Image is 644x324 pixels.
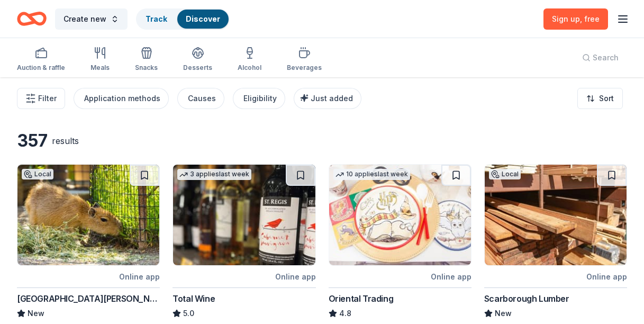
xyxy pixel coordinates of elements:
[17,42,65,77] button: Auction & raffle
[17,6,47,31] a: Home
[90,42,110,77] button: Meals
[329,165,471,265] img: Image for Oriental Trading
[311,94,353,103] span: Just added
[17,130,48,151] div: 357
[84,92,160,105] div: Application methods
[287,42,322,77] button: Beverages
[173,165,315,265] img: Image for Total Wine
[586,270,627,283] div: Online app
[238,64,261,72] div: Alcohol
[17,292,160,305] div: [GEOGRAPHIC_DATA][PERSON_NAME]
[177,169,251,180] div: 3 applies last week
[495,307,512,320] span: New
[233,88,285,109] button: Eligibility
[119,270,160,283] div: Online app
[22,169,53,179] div: Local
[552,14,600,23] span: Sign up
[275,270,316,283] div: Online app
[294,88,361,109] button: Just added
[484,292,569,305] div: Scarborough Lumber
[238,42,261,77] button: Alcohol
[17,165,159,265] img: Image for Santa Barbara Zoo
[243,92,277,105] div: Eligibility
[183,64,212,72] div: Desserts
[188,92,216,105] div: Causes
[287,64,322,72] div: Beverages
[17,64,65,72] div: Auction & raffle
[580,14,600,23] span: , free
[17,88,65,109] button: Filter
[74,88,169,109] button: Application methods
[90,64,110,72] div: Meals
[489,169,521,179] div: Local
[186,14,220,23] a: Discover
[577,88,623,109] button: Sort
[329,292,394,305] div: Oriental Trading
[135,64,158,72] div: Snacks
[135,42,158,77] button: Snacks
[599,92,614,105] span: Sort
[136,8,230,30] button: TrackDiscover
[339,307,351,320] span: 4.8
[431,270,471,283] div: Online app
[183,307,194,320] span: 5.0
[52,134,79,147] div: results
[64,13,106,25] span: Create new
[333,169,410,180] div: 10 applies last week
[146,14,167,23] a: Track
[177,88,224,109] button: Causes
[183,42,212,77] button: Desserts
[38,92,57,105] span: Filter
[485,165,627,265] img: Image for Scarborough Lumber
[543,8,608,30] a: Sign up, free
[28,307,44,320] span: New
[173,292,215,305] div: Total Wine
[55,8,128,30] button: Create new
